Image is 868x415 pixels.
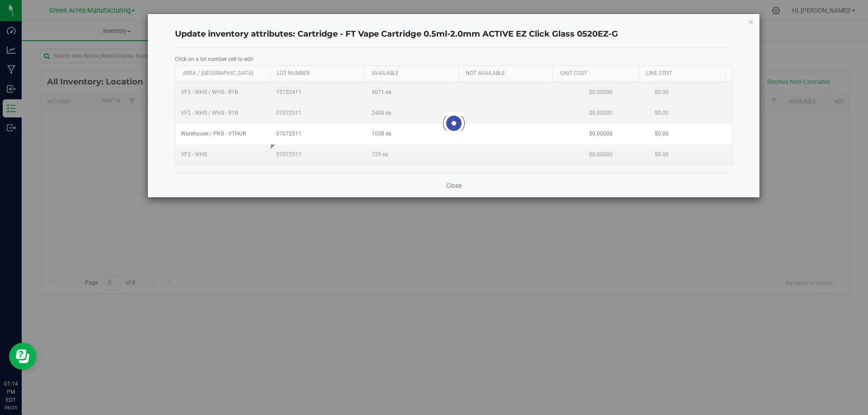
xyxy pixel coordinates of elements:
a: Line Cost [646,70,722,77]
a: Lot Number [277,70,361,77]
iframe: Resource center [9,343,36,370]
a: Available [372,70,455,77]
a: Area / [GEOGRAPHIC_DATA] [183,70,267,77]
h4: Update inventory attributes: Cartridge - FT Vape Cartridge 0.5ml-2.0mm ACTIVE EZ Click Glass 0520... [175,28,732,40]
a: Close [446,181,462,190]
a: Not Available [466,70,549,77]
label: Click on a lot number cell to edit [175,55,732,63]
a: Unit Cost [560,70,636,77]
